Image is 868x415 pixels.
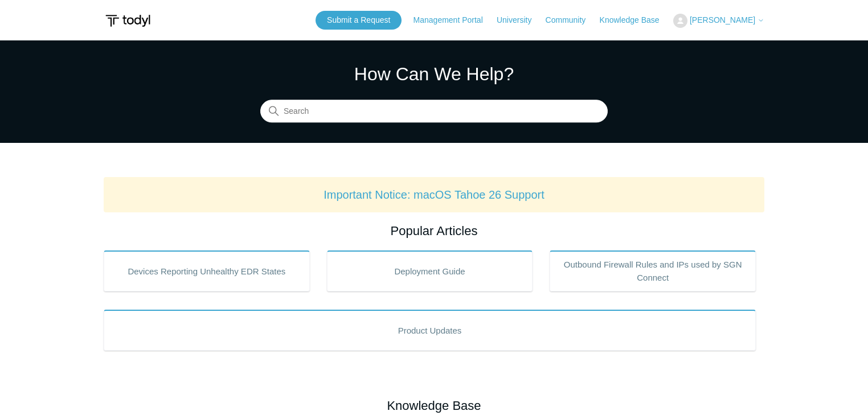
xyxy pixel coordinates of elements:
a: Knowledge Base [600,14,671,26]
a: Deployment Guide [327,250,533,291]
a: University [497,14,543,26]
a: Community [546,14,597,26]
a: Outbound Firewall Rules and IPs used by SGN Connect [550,250,756,291]
input: Search [260,100,608,123]
span: [PERSON_NAME] [690,15,755,24]
img: Todyl Support Center Help Center home page [104,10,152,31]
a: Devices Reporting Unhealthy EDR States [104,250,310,291]
button: [PERSON_NAME] [673,14,764,28]
a: Management Portal [413,14,494,26]
h2: Knowledge Base [104,396,764,415]
a: Important Notice: macOS Tahoe 26 Support [324,188,544,201]
a: Submit a Request [316,11,402,30]
a: Product Updates [104,310,756,351]
h1: How Can We Help? [260,60,608,88]
h2: Popular Articles [104,221,764,240]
